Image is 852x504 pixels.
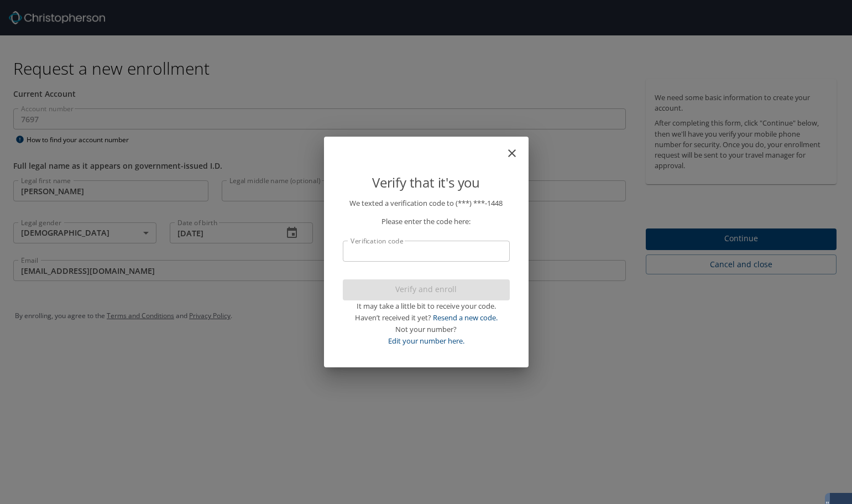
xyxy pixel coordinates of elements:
a: Edit your number here. [388,336,464,346]
div: Haven’t received it yet? [343,312,510,324]
a: Resend a new code. [433,313,498,323]
p: Please enter the code here: [343,216,510,227]
p: We texted a verification code to (***) ***- 1448 [343,198,510,209]
div: Not your number? [343,324,510,335]
button: close [511,141,524,154]
p: Verify that it's you [343,172,510,193]
div: It may take a little bit to receive your code. [343,300,510,312]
